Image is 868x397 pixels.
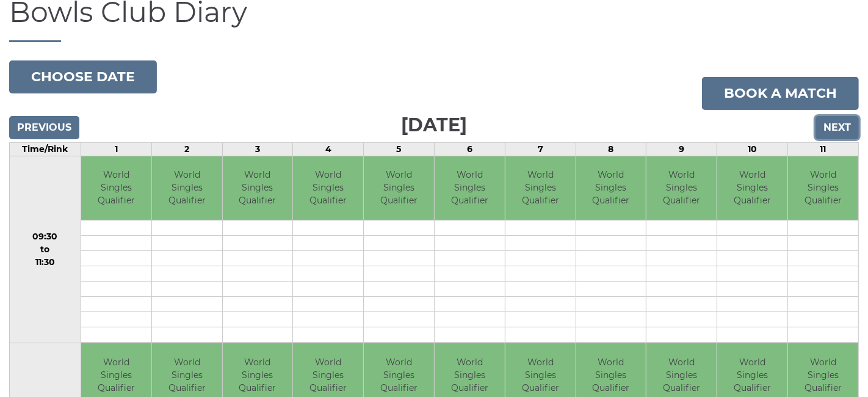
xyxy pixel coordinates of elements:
[9,116,79,139] input: Previous
[646,142,717,156] td: 9
[788,156,858,220] td: World Singles Qualifier
[151,142,222,156] td: 2
[702,77,859,110] a: Book a match
[293,142,364,156] td: 4
[576,142,646,156] td: 8
[435,142,505,156] td: 6
[364,156,434,220] td: World Singles Qualifier
[364,142,435,156] td: 5
[222,142,293,156] td: 3
[223,156,293,220] td: World Singles Qualifier
[10,142,81,156] td: Time/Rink
[788,142,859,156] td: 11
[717,142,788,156] td: 10
[81,156,151,220] td: World Singles Qualifier
[816,116,859,139] input: Next
[646,156,717,220] td: World Singles Qualifier
[576,156,646,220] td: World Singles Qualifier
[505,142,576,156] td: 7
[293,156,363,220] td: World Singles Qualifier
[10,156,81,343] td: 09:30 to 11:30
[717,156,787,220] td: World Singles Qualifier
[9,60,157,93] button: Choose date
[152,156,222,220] td: World Singles Qualifier
[505,156,576,220] td: World Singles Qualifier
[435,156,505,220] td: World Singles Qualifier
[81,142,151,156] td: 1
